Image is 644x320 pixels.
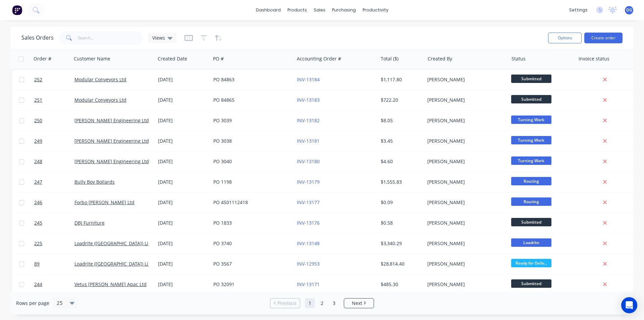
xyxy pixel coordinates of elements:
[297,240,320,246] a: INV-13148
[381,220,420,226] div: $0.58
[297,199,320,205] a: INV-13177
[427,158,502,165] div: [PERSON_NAME]
[74,158,149,165] a: [PERSON_NAME] Engineering Ltd
[512,55,526,62] div: Status
[381,199,420,206] div: $0.09
[34,131,74,151] a: 249
[158,240,208,247] div: [DATE]
[427,240,502,247] div: [PERSON_NAME]
[213,179,288,185] div: PO 1198
[511,218,551,226] span: Submitted
[626,7,632,13] span: DG
[381,117,420,124] div: $8.05
[381,281,420,288] div: $485.30
[297,55,341,62] div: Accounting Order #
[381,76,420,83] div: $1,117.80
[74,97,126,103] a: Modular Conveyors Ltd
[158,97,208,103] div: [DATE]
[34,151,74,172] a: 248
[34,70,74,90] a: 252
[213,199,288,206] div: PO 4501112418
[213,158,288,165] div: PO 3040
[427,76,502,83] div: [PERSON_NAME]
[34,254,74,274] a: 89
[158,158,208,165] div: [DATE]
[21,35,54,41] h1: Sales Orders
[427,138,502,144] div: [PERSON_NAME]
[511,156,551,165] span: Turning Work
[16,300,49,307] span: Rows per page
[74,179,115,185] a: Bully Boy Bollards
[34,192,74,213] a: 246
[34,213,74,233] a: 245
[297,97,320,103] a: INV-13183
[270,300,300,307] a: Previous page
[213,261,288,267] div: PO 3567
[511,279,551,288] span: Submitted
[511,116,551,124] span: Turning Work
[34,179,42,185] span: 247
[381,158,420,165] div: $4.60
[34,240,42,247] span: 225
[34,233,74,254] a: 225
[267,298,377,308] ul: Pagination
[34,138,42,144] span: 249
[34,110,74,131] a: 250
[427,220,502,226] div: [PERSON_NAME]
[74,240,161,246] a: Loadrite ([GEOGRAPHIC_DATA]) Limited
[253,5,284,15] a: dashboard
[297,261,320,267] a: INV-12953
[566,5,591,15] div: settings
[34,117,42,124] span: 250
[158,281,208,288] div: [DATE]
[74,76,126,83] a: Modular Conveyors Ltd
[74,261,161,267] a: Loadrite ([GEOGRAPHIC_DATA]) Limited
[74,138,149,144] a: [PERSON_NAME] Engineering Ltd
[213,240,288,247] div: PO 3740
[158,220,208,226] div: [DATE]
[297,179,320,185] a: INV-13179
[359,5,392,15] div: productivity
[344,300,374,307] a: Next page
[305,298,315,308] a: Page 1 is your current page
[158,179,208,185] div: [DATE]
[511,75,551,83] span: Submitted
[34,220,42,226] span: 245
[584,33,623,43] button: Create order
[297,138,320,144] a: INV-13181
[152,34,165,41] span: Views
[12,5,22,15] img: Factory
[381,240,420,247] div: $3,340.29
[511,259,551,267] span: Ready for Deliv...
[78,31,143,45] input: Search...
[381,179,420,185] div: $1,555.83
[34,274,74,294] a: 244
[34,158,42,165] span: 248
[34,199,42,206] span: 246
[621,297,637,313] div: Open Intercom Messenger
[297,281,320,287] a: INV-13171
[213,117,288,124] div: PO 3039
[213,55,224,62] div: PO #
[297,76,320,83] a: INV-13184
[74,117,149,124] a: [PERSON_NAME] Engineering Ltd
[158,199,208,206] div: [DATE]
[34,97,42,103] span: 251
[427,117,502,124] div: [PERSON_NAME]
[213,281,288,288] div: PO 32091
[427,281,502,288] div: [PERSON_NAME]
[213,97,288,103] div: PO 84865
[579,55,609,62] div: Invoice status
[34,172,74,192] a: 247
[329,5,359,15] div: purchasing
[297,158,320,165] a: INV-13180
[427,97,502,103] div: [PERSON_NAME]
[427,199,502,206] div: [PERSON_NAME]
[381,261,420,267] div: $28,814.40
[427,179,502,185] div: [PERSON_NAME]
[213,138,288,144] div: PO 3038
[74,199,135,205] a: Forbo [PERSON_NAME] Ltd
[511,197,551,206] span: Routing
[158,117,208,124] div: [DATE]
[511,238,551,247] span: Loadrite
